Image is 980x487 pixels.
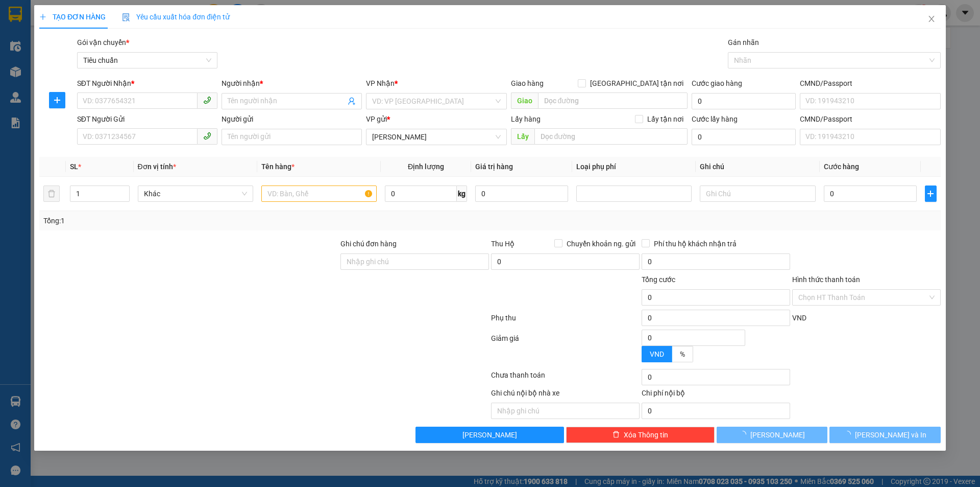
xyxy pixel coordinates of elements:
input: Dọc đường [538,92,688,109]
span: plus [50,96,65,104]
span: Gói vận chuyển [77,38,129,47]
div: CMND/Passport [800,113,940,125]
span: Thu Hộ [491,240,514,248]
input: Cước giao hàng [692,93,796,109]
span: Tiêu chuẩn [83,53,211,68]
span: Lấy tận nơi [643,113,688,125]
label: Cước lấy hàng [692,115,738,123]
span: user-add [348,97,356,105]
span: Giao [511,92,538,109]
span: Tổng cước [642,275,675,284]
button: [PERSON_NAME] [717,427,827,443]
span: [PERSON_NAME] [463,429,518,440]
span: Khác [144,186,247,201]
button: Close [917,5,946,34]
div: Ghi chú nội bộ nhà xe [491,387,640,403]
span: Lấy hàng [511,115,541,123]
span: Lấy [511,128,534,145]
span: Đơn vị tính [138,163,176,171]
span: VND [650,350,664,358]
div: Tổng: 1 [43,215,378,226]
span: close [927,15,936,23]
span: Cư Kuin [373,129,501,145]
span: plus [925,190,936,198]
span: Giá trị hàng [475,163,513,171]
span: SL [70,163,79,171]
div: Giảm giá [490,333,641,367]
div: CMND/Passport [800,78,940,89]
span: kg [457,185,467,202]
span: delete [612,431,620,439]
div: SĐT Người Gửi [77,113,217,125]
span: Yêu cầu xuất hóa đơn điện tử [122,13,230,21]
div: VP gửi [366,113,507,125]
span: VND [792,314,806,322]
div: Phụ thu [490,312,641,330]
span: Xóa Thông tin [624,429,668,440]
button: deleteXóa Thông tin [567,427,715,443]
div: Chi phí nội bộ [642,387,790,403]
span: Chuyển khoản ng. gửi [562,238,640,249]
span: TẠO ĐƠN HÀNG [39,13,106,21]
span: [GEOGRAPHIC_DATA] tận nơi [586,78,688,89]
span: % [680,350,685,358]
label: Hình thức thanh toán [792,275,860,284]
input: Cước lấy hàng [692,129,796,145]
button: plus [925,185,936,202]
input: Nhập ghi chú [491,403,640,419]
span: VP Nhận [366,79,395,87]
input: Dọc đường [534,128,688,145]
span: loading [844,431,855,438]
input: 0 [475,185,568,202]
img: icon [122,13,130,21]
th: Loại phụ phí [572,157,696,177]
label: Ghi chú đơn hàng [340,240,397,248]
button: plus [49,92,65,108]
span: phone [203,132,211,140]
input: Ghi chú đơn hàng [340,253,489,270]
input: Ghi Chú [700,185,816,202]
button: [PERSON_NAME] và In [830,427,941,443]
input: VD: Bàn, Ghế [261,185,377,202]
div: SĐT Người Nhận [77,78,217,89]
span: loading [740,431,751,438]
label: Cước giao hàng [692,79,742,87]
span: plus [39,13,46,20]
span: phone [203,96,211,104]
span: Phí thu hộ khách nhận trả [650,238,741,249]
span: Định lượng [408,163,444,171]
span: Tên hàng [261,163,295,171]
button: [PERSON_NAME] [416,427,565,443]
span: [PERSON_NAME] [751,429,805,440]
div: Người nhận [222,78,362,89]
div: Người gửi [222,113,362,125]
button: delete [43,185,60,202]
label: Gán nhãn [728,38,759,47]
span: [PERSON_NAME] và In [855,429,926,440]
span: Giao hàng [511,79,544,87]
th: Ghi chú [696,157,820,177]
span: Cước hàng [824,163,859,171]
div: Chưa thanh toán [490,369,641,387]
